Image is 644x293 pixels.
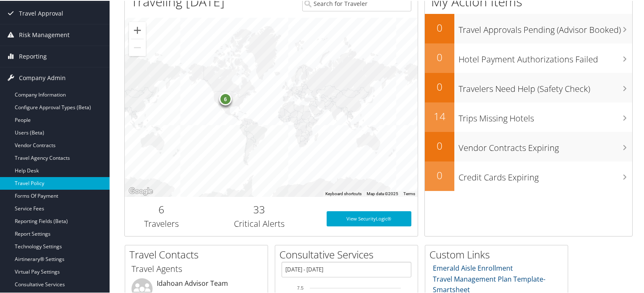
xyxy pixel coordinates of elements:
img: Google [127,185,155,196]
h3: Travel Approvals Pending (Advisor Booked) [459,19,632,35]
h2: 0 [425,79,454,93]
h2: 0 [425,138,454,152]
h3: Trips Missing Hotels [459,108,632,124]
h3: Vendor Contracts Expiring [459,137,632,153]
button: Zoom in [129,21,146,38]
span: Risk Management [19,24,70,45]
span: Reporting [19,45,47,66]
a: 14Trips Missing Hotels [425,102,632,131]
h3: Travelers [131,217,192,229]
h2: Consultative Services [279,247,418,261]
h2: 0 [425,20,454,34]
h2: Travel Contacts [129,247,268,261]
a: 0Hotel Payment Authorizations Failed [425,43,632,72]
button: Keyboard shortcuts [325,190,362,196]
a: 0Travelers Need Help (Safety Check) [425,72,632,102]
a: 0Vendor Contracts Expiring [425,131,632,161]
a: Emerald Aisle Enrollment [433,263,513,272]
span: Company Admin [19,67,66,88]
h3: Travel Agents [131,262,261,274]
span: Map data ©2025 [367,191,398,195]
h2: Custom Links [429,247,568,261]
h2: 0 [425,167,454,182]
h3: Travelers Need Help (Safety Check) [459,78,632,94]
a: Terms (opens in new tab) [403,191,415,195]
a: 0Credit Cards Expiring [425,161,632,190]
h2: 6 [131,202,192,216]
h3: Credit Cards Expiring [459,167,632,183]
h2: 14 [425,108,454,123]
a: 0Travel Approvals Pending (Advisor Booked) [425,13,632,43]
div: 6 [219,92,231,105]
a: Open this area in Google Maps (opens a new window) [127,185,155,196]
button: Zoom out [129,38,146,55]
tspan: 7.5 [297,285,303,290]
span: Travel Approval [19,2,63,23]
a: View SecurityLogic® [327,210,412,226]
h3: Critical Alerts [204,217,314,229]
h2: 33 [204,202,314,216]
h2: 0 [425,49,454,64]
h3: Hotel Payment Authorizations Failed [459,48,632,65]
